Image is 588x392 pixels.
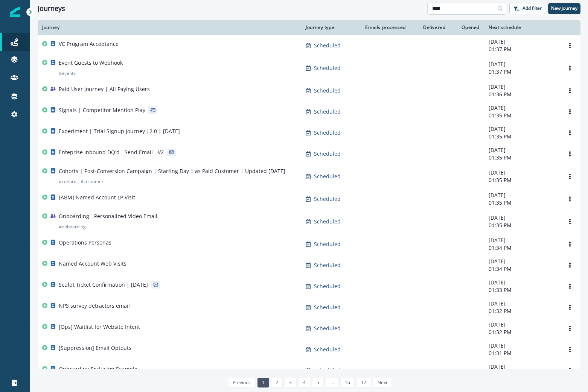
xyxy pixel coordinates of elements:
a: VC Program AcceptanceScheduled-[DATE]01:37 PMOptions [38,35,580,56]
p: [DATE] [489,169,555,176]
p: New journey [551,6,577,11]
button: Options [564,302,576,313]
p: [DATE] [489,83,555,91]
p: Enteprise Inbound DQ'd - Send Email - V2 [59,149,164,156]
p: Scheduled [314,87,341,94]
p: 01:35 PM [489,222,555,229]
p: 01:32 PM [489,328,555,336]
h1: Journeys [38,5,65,13]
a: Enteprise Inbound DQ'd - Send Email - V2Scheduled-[DATE]01:35 PMOptions [38,143,580,164]
p: Experiment | Trial Signup Journey |2.0 | [DATE] [59,128,180,135]
p: Scheduled [314,346,341,353]
p: 01:35 PM [489,154,555,161]
p: Onboarding - Personalized Video Email [59,213,157,220]
button: Options [564,106,576,117]
a: Paid User Journey | All Paying UsersScheduled-[DATE]01:36 PMOptions [38,80,580,101]
p: 01:35 PM [489,112,555,119]
a: [Ops] Waitlist for Website IntentScheduled-[DATE]01:32 PMOptions [38,318,580,339]
p: [DATE] [489,104,555,112]
button: Options [564,127,576,138]
a: Onboarding - Personalized Video Email#onboardingScheduled-[DATE]01:35 PMOptions [38,210,580,234]
p: Sculpt Ticket Confirmation | [DATE] [59,281,148,289]
p: [DATE] [489,61,555,68]
a: Page 16 [340,378,355,387]
a: Event Guests to Webhook#eventsScheduled-[DATE]01:37 PMOptions [38,56,580,80]
p: Scheduled [314,195,341,203]
p: # onboarding [59,223,86,231]
p: 01:37 PM [489,68,555,76]
a: Jump forward [326,378,338,387]
a: Page 1 is your current page [257,378,269,387]
p: 01:34 PM [489,244,555,252]
button: Options [564,344,576,355]
a: [Suppression] Email OptoutsScheduled-[DATE]01:31 PMOptions [38,339,580,360]
p: Scheduled [314,261,341,269]
div: Journey [42,24,297,30]
a: Page 4 [299,378,310,387]
a: Page 5 [312,378,324,387]
p: [Ops] Waitlist for Website Intent [59,323,140,331]
button: Options [564,365,576,376]
a: NPS survey detractors emailScheduled-[DATE]01:32 PMOptions [38,297,580,318]
a: Page 3 [285,378,296,387]
p: [DATE] [489,237,555,244]
ul: Pagination [226,378,392,387]
p: Named Account Web Visits [59,260,126,267]
p: 01:32 PM [489,307,555,315]
p: 01:35 PM [489,199,555,207]
p: Scheduled [314,283,341,290]
p: [DATE] [489,363,555,371]
p: # cohorts [59,178,78,185]
p: 01:35 PM [489,176,555,184]
a: Next page [373,378,392,387]
img: Inflection [10,7,20,17]
p: Cohorts | Post-Conversion Campaign | Starting Day 1 as Paid Customer | Updated [DATE] [59,167,285,175]
button: Options [564,62,576,74]
p: Scheduled [314,240,341,248]
div: Next schedule [489,24,555,30]
p: [DATE] [489,214,555,222]
p: Add filter [522,6,542,11]
a: Onboarding Exclusion ExampleScheduled-[DATE]01:31 PMOptions [38,360,580,381]
p: Scheduled [314,129,341,137]
p: 01:31 PM [489,349,555,357]
p: [DATE] [489,279,555,286]
p: Scheduled [314,367,341,374]
p: Scheduled [314,173,341,180]
p: Scheduled [314,218,341,225]
p: Event Guests to Webhook [59,59,123,67]
a: Signals | Competitor Mention PlayScheduled-[DATE]01:35 PMOptions [38,101,580,122]
p: 01:37 PM [489,46,555,53]
p: [DATE] [489,258,555,265]
p: Onboarding Exclusion Example [59,365,137,373]
div: Delivered [415,24,445,30]
p: [DATE] [489,300,555,307]
button: New journey [548,3,580,14]
p: Operations Personas [59,239,111,246]
a: Sculpt Ticket Confirmation | [DATE]Scheduled-[DATE]01:33 PMOptions [38,276,580,297]
div: Journey type [306,24,353,30]
p: [DATE] [489,38,555,46]
p: [DATE] [489,191,555,199]
button: Options [564,239,576,250]
a: Page 2 [271,378,283,387]
a: Operations PersonasScheduled-[DATE]01:34 PMOptions [38,234,580,255]
p: [Suppression] Email Optouts [59,344,131,352]
p: 01:34 PM [489,265,555,273]
a: Experiment | Trial Signup Journey |2.0 | [DATE]Scheduled-[DATE]01:35 PMOptions [38,122,580,143]
p: Scheduled [314,325,341,332]
button: Options [564,260,576,271]
p: # customer [81,178,104,185]
p: Scheduled [314,108,341,115]
p: Signals | Competitor Mention Play [59,106,145,114]
button: Options [564,40,576,51]
button: Options [564,148,576,160]
p: Scheduled [314,64,341,72]
button: Options [564,85,576,96]
p: [DATE] [489,125,555,133]
p: Scheduled [314,150,341,158]
p: VC Program Acceptance [59,40,119,48]
button: Options [564,216,576,227]
div: Opened [454,24,480,30]
div: Emails processed [362,24,406,30]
